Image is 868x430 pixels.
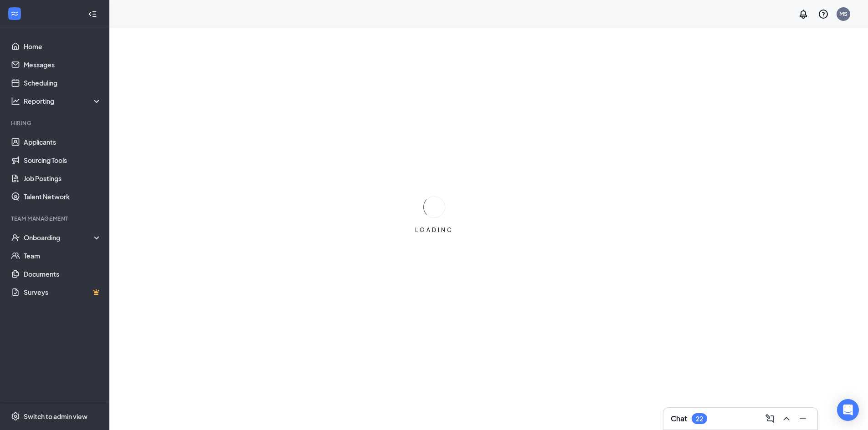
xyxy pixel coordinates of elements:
div: 22 [696,415,703,423]
button: ChevronUp [779,411,794,426]
a: Team [24,247,102,265]
svg: Notifications [798,9,809,20]
svg: UserCheck [11,233,20,242]
a: Home [24,37,102,56]
a: Documents [24,265,102,283]
div: Reporting [24,96,102,106]
div: MS [839,10,847,18]
a: Sourcing Tools [24,151,102,169]
a: Job Postings [24,169,102,187]
a: Talent Network [24,187,102,206]
div: Team Management [11,215,100,223]
div: Switch to admin view [24,412,87,421]
svg: WorkstreamLogo [10,9,19,18]
a: Applicants [24,133,102,151]
svg: ChevronUp [781,413,792,424]
h3: Chat [671,414,687,424]
a: Scheduling [24,74,102,92]
div: Onboarding [24,233,94,242]
svg: Collapse [88,10,97,19]
button: Minimize [796,411,810,426]
a: SurveysCrown [24,283,102,301]
a: Messages [24,56,102,74]
svg: Settings [11,412,20,421]
div: Open Intercom Messenger [837,399,859,421]
div: Hiring [11,119,100,127]
button: ComposeMessage [763,411,777,426]
svg: Minimize [797,413,808,424]
div: LOADING [411,226,457,234]
svg: Analysis [11,96,20,106]
svg: QuestionInfo [818,9,829,20]
svg: ComposeMessage [765,413,776,424]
